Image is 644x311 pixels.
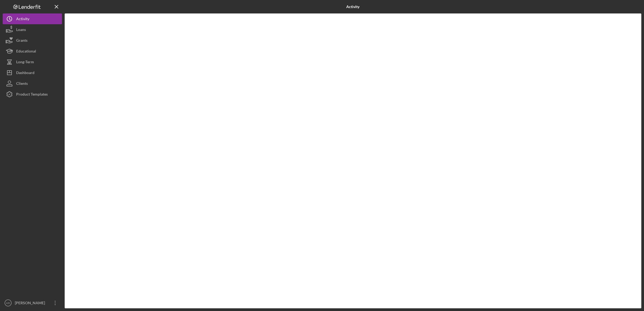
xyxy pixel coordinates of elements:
[3,67,62,78] button: Dashboard
[16,89,48,101] div: Product Templates
[3,89,62,100] button: Product Templates
[3,78,62,89] button: Clients
[3,46,62,57] button: Educational
[16,24,26,36] div: Loans
[6,302,10,305] text: KR
[3,13,62,24] button: Activity
[346,5,359,9] b: Activity
[16,13,29,26] div: Activity
[3,35,62,46] button: Grants
[16,35,27,47] div: Grants
[16,67,34,79] div: Dashboard
[3,24,62,35] button: Loans
[3,298,62,308] button: KR[PERSON_NAME]
[13,298,49,310] div: [PERSON_NAME]
[16,46,36,58] div: Educational
[3,57,62,67] button: Long-Term
[16,78,28,90] div: Clients
[16,57,34,69] div: Long-Term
